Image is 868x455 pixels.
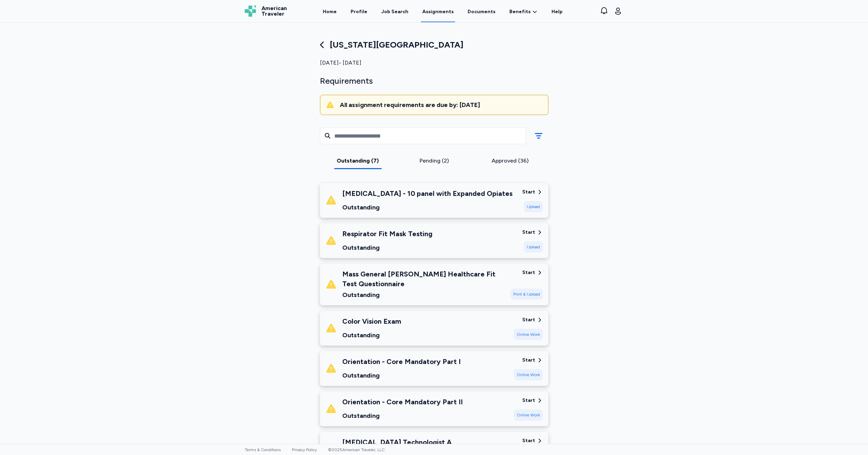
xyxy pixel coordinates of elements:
[509,8,538,15] a: Benefits
[342,357,461,366] div: Orientation - Core Mandatory Part I
[522,316,535,323] div: Start
[245,447,281,452] a: Terms & Conditions
[245,6,256,17] img: Logo
[522,437,535,444] div: Start
[292,447,317,452] a: Privacy Policy
[342,202,513,212] div: Outstanding
[524,201,543,212] div: Upload
[522,357,535,364] div: Start
[342,229,432,239] div: Respirator Fit Mask Testing
[522,269,535,276] div: Start
[514,369,543,380] div: Online Work
[342,316,401,326] div: Color Vision Exam
[524,241,543,253] div: Upload
[399,157,469,165] div: Pending (2)
[342,243,432,253] div: Outstanding
[320,59,548,67] div: [DATE] - [DATE]
[320,75,548,86] div: Requirements
[323,157,393,165] div: Outstanding (7)
[510,289,543,300] div: Print & Upload
[320,39,548,50] div: [US_STATE][GEOGRAPHIC_DATA]
[475,157,546,165] div: Approved (36)
[342,437,452,447] div: [MEDICAL_DATA] Technologist A
[261,6,287,17] span: American Traveler
[342,330,401,340] div: Outstanding
[514,409,543,421] div: Online Work
[522,397,535,404] div: Start
[522,189,535,196] div: Start
[522,229,535,236] div: Start
[342,269,505,289] div: Mass General [PERSON_NAME] Healthcare Fit Test Questionnaire
[342,290,505,300] div: Outstanding
[381,8,408,15] div: Job Search
[328,447,385,452] span: © 2025 American Traveler, LLC
[340,101,542,109] div: All assignment requirements are due by: [DATE]
[509,8,531,15] span: Benefits
[421,1,455,22] a: Assignments
[342,189,513,198] div: [MEDICAL_DATA] - 10 panel with Expanded Opiates
[342,397,463,407] div: Orientation - Core Mandatory Part II
[342,371,461,380] div: Outstanding
[342,411,463,421] div: Outstanding
[514,329,543,340] div: Online Work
